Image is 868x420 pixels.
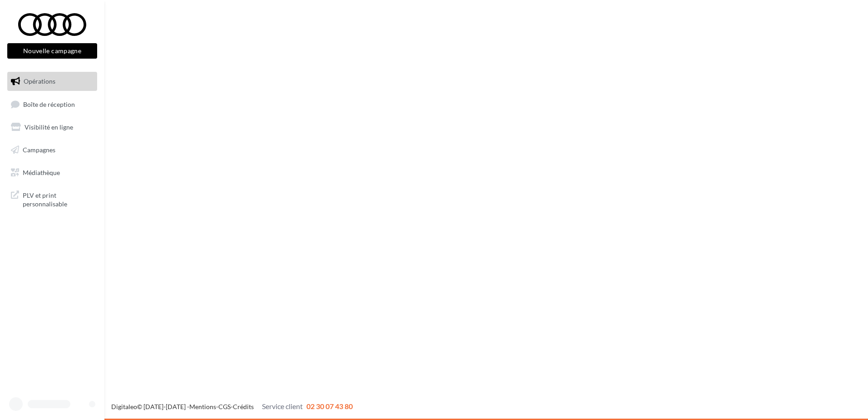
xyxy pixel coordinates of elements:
a: Boîte de réception [5,95,99,114]
span: Visibilité en ligne [25,123,73,131]
span: Campagnes [23,146,55,154]
span: Boîte de réception [23,100,75,108]
a: Campagnes [5,140,99,160]
span: PLV et print personnalisable [23,189,94,209]
a: Opérations [5,72,99,91]
a: CGS [218,403,231,410]
a: Mentions [189,403,216,410]
a: PLV et print personnalisable [5,185,99,212]
a: Médiathèque [5,163,99,182]
a: Visibilité en ligne [5,118,99,137]
span: Opérations [24,77,55,85]
a: Digitaleo [111,403,137,410]
span: Médiathèque [23,168,60,176]
span: 02 30 07 43 80 [306,402,353,410]
button: Nouvelle campagne [7,43,97,59]
span: Service client [262,402,303,410]
span: © [DATE]-[DATE] - - - [111,403,353,410]
a: Crédits [233,403,254,410]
